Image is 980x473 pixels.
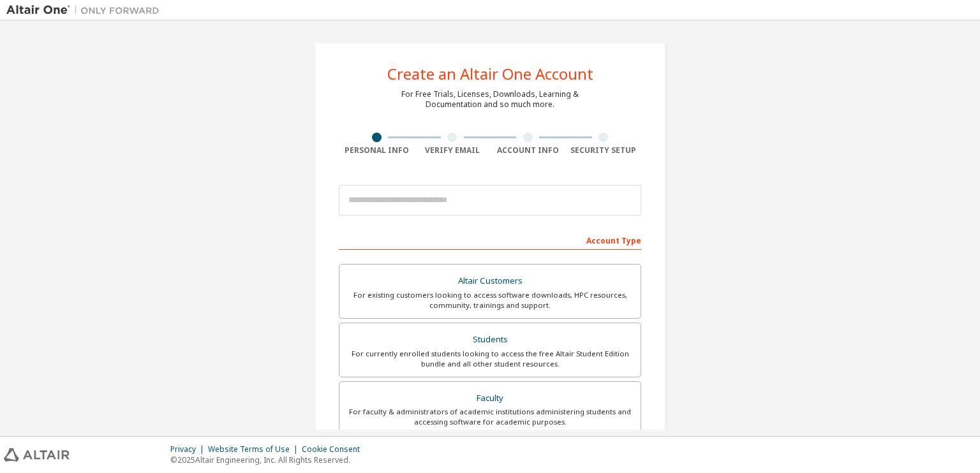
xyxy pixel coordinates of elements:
[208,444,302,455] div: Website Terms of Use
[347,290,633,310] div: For existing customers looking to access software downloads, HPC resources, community, trainings ...
[6,4,166,17] img: Altair One
[170,455,367,465] p: © 2025 Altair Engineering, Inc. All Rights Reserved.
[339,145,415,156] div: Personal Info
[347,389,633,407] div: Faculty
[339,229,641,250] div: Account Type
[4,448,70,462] img: altair_logo.svg
[415,145,491,156] div: Verify Email
[490,145,566,156] div: Account Info
[347,331,633,349] div: Students
[170,444,208,455] div: Privacy
[401,89,579,110] div: For Free Trials, Licenses, Downloads, Learning & Documentation and so much more.
[347,272,633,290] div: Altair Customers
[347,407,633,427] div: For faculty & administrators of academic institutions administering students and accessing softwa...
[347,349,633,369] div: For currently enrolled students looking to access the free Altair Student Edition bundle and all ...
[566,145,642,156] div: Security Setup
[302,444,367,455] div: Cookie Consent
[387,66,593,82] div: Create an Altair One Account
